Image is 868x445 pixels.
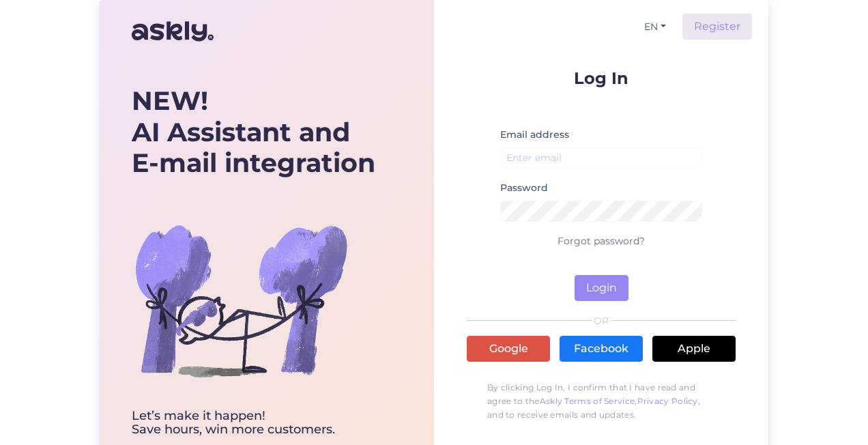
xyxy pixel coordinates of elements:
div: AI Assistant and E-mail integration [132,85,375,179]
a: Apple [652,336,736,362]
a: Facebook [560,336,643,362]
button: Login [575,275,628,301]
input: Enter email [500,147,702,169]
p: By clicking Log In, I confirm that I have read and agree to the , , and to receive emails and upd... [467,374,736,429]
a: Privacy Policy [637,396,698,406]
label: Email address [500,128,569,142]
b: NEW! [132,85,208,117]
label: Password [500,181,548,195]
a: Forgot password? [558,235,645,247]
a: Google [467,336,550,362]
button: EN [639,17,671,37]
img: bg-askly [132,191,350,410]
p: Log In [467,70,736,87]
a: Register [682,14,752,40]
img: Askly [132,15,214,48]
div: Let’s make it happen! Save hours, win more customers. [132,410,375,437]
a: Askly Terms of Service [540,396,635,406]
span: OR [592,316,611,326]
